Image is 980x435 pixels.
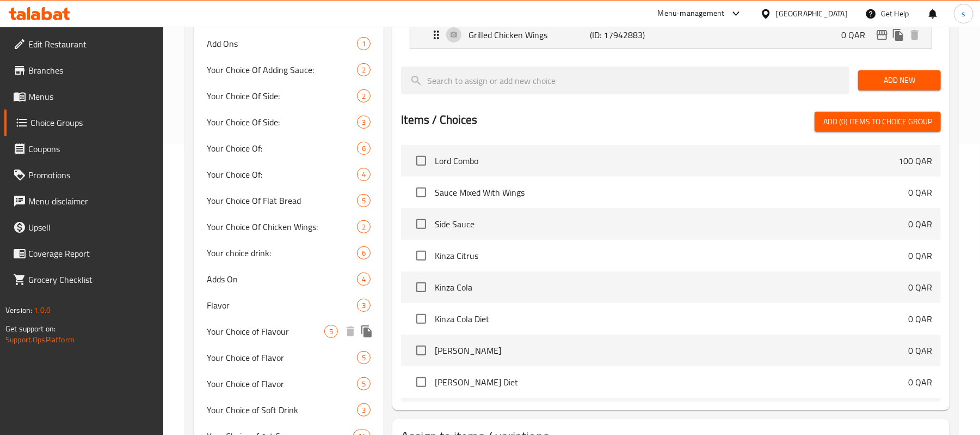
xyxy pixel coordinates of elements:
[194,371,384,397] div: Your Choice of Flavor5
[324,325,338,338] div: Choices
[357,37,371,50] div: Choices
[4,162,164,188] a: Promotions
[28,195,155,208] span: Menu disclaimer
[435,249,908,262] span: Kinza Citrus
[358,222,370,232] span: 2
[358,117,370,128] span: 3
[194,109,384,135] div: Your Choice Of Side:3
[435,154,898,167] span: Lord Combo
[358,379,370,389] span: 5
[207,220,357,233] span: Your Choice Of Chicken Wings:
[358,274,370,285] span: 4
[194,266,384,292] div: Adds On4
[5,333,75,347] a: Support.OpsPlatform
[4,83,164,110] a: Menus
[194,292,384,318] div: Flavor3
[410,213,433,235] span: Select choice
[357,116,371,129] div: Choices
[207,63,357,76] span: Your Choice Of Adding Sauce:
[358,65,370,75] span: 2
[28,142,155,155] span: Coupons
[469,28,590,41] p: Grilled Chicken Wings
[658,7,725,20] div: Menu-management
[28,64,155,77] span: Branches
[194,135,384,161] div: Your Choice Of:6
[194,188,384,214] div: Your Choice Of Flat Bread5
[358,300,370,311] span: 3
[357,273,371,286] div: Choices
[28,273,155,286] span: Grocery Checklist
[358,170,370,180] span: 4
[410,276,433,299] span: Select choice
[207,194,357,207] span: Your Choice Of Flat Bread
[4,57,164,83] a: Branches
[908,217,932,231] p: 0 QAR
[30,116,155,129] span: Choice Groups
[908,312,932,325] p: 0 QAR
[5,303,32,317] span: Version:
[357,299,371,312] div: Choices
[207,37,357,50] span: Add Ons
[194,214,384,240] div: Your Choice Of Chicken Wings:2
[815,112,941,132] button: Add (0) items to choice group
[841,28,874,41] p: 0 QAR
[357,220,371,233] div: Choices
[410,244,433,267] span: Select choice
[5,322,56,336] span: Get support on:
[435,186,908,199] span: Sauce Mixed With Wings
[342,323,359,340] button: delete
[358,39,370,49] span: 1
[435,376,908,389] span: [PERSON_NAME] Diet
[823,115,932,129] span: Add (0) items to choice group
[28,168,155,182] span: Promotions
[207,403,357,416] span: Your Choice of Soft Drink
[4,136,164,162] a: Coupons
[207,273,357,286] span: Adds On
[908,376,932,389] p: 0 QAR
[194,318,384,345] div: Your Choice of Flavour5deleteduplicate
[908,249,932,262] p: 0 QAR
[359,323,375,340] button: duplicate
[194,31,384,57] div: Add Ons1
[358,196,370,206] span: 5
[908,281,932,294] p: 0 QAR
[435,312,908,325] span: Kinza Cola Diet
[858,70,941,90] button: Add New
[194,240,384,266] div: Your choice drink:6
[207,116,357,129] span: Your Choice Of Side:
[194,161,384,188] div: Your Choice Of:4
[907,27,923,43] button: delete
[590,28,671,41] p: (ID: 17942883)
[410,371,433,394] span: Select choice
[357,89,371,102] div: Choices
[4,110,164,136] a: Choice Groups
[4,267,164,293] a: Grocery Checklist
[194,57,384,83] div: Your Choice Of Adding Sauce:2
[410,181,433,204] span: Select choice
[874,27,890,43] button: edit
[898,154,932,167] p: 100 QAR
[357,377,371,390] div: Choices
[357,194,371,207] div: Choices
[4,240,164,267] a: Coverage Report
[401,67,849,94] input: search
[776,8,848,20] div: [GEOGRAPHIC_DATA]
[34,303,51,317] span: 1.0.0
[357,168,371,181] div: Choices
[401,16,941,53] li: Expand
[961,8,965,20] span: s
[207,325,324,338] span: Your Choice of Flavour
[28,90,155,103] span: Menus
[908,186,932,199] p: 0 QAR
[207,246,357,259] span: Your choice drink:
[194,397,384,423] div: Your Choice of Soft Drink3
[4,188,164,214] a: Menu disclaimer
[867,74,932,87] span: Add New
[358,353,370,363] span: 5
[908,344,932,357] p: 0 QAR
[207,168,357,181] span: Your Choice Of:
[194,345,384,371] div: Your Choice of Flavor5
[207,351,357,364] span: Your Choice of Flavor
[410,149,433,172] span: Select choice
[410,21,932,49] div: Expand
